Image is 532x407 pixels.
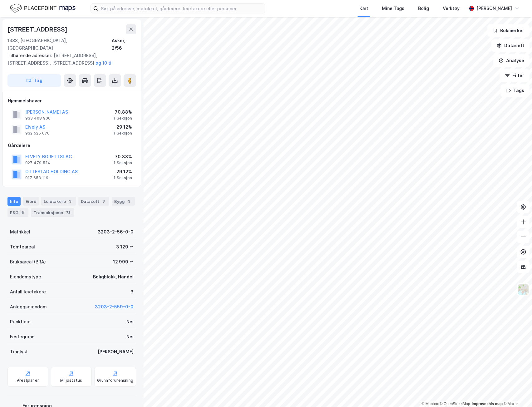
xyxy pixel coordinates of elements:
[10,258,46,266] div: Bruksareal (BRA)
[443,5,460,12] div: Verktøy
[7,37,112,52] div: 1383, [GEOGRAPHIC_DATA], [GEOGRAPHIC_DATA]
[31,208,74,217] div: Transaksjoner
[517,283,529,295] img: Z
[126,333,134,341] div: Nei
[112,197,135,206] div: Bygg
[10,348,28,356] div: Tinglyst
[93,273,134,281] div: Boligblokk, Handel
[114,175,132,180] div: 1 Seksjon
[7,53,54,58] span: Tilhørende adresser:
[10,273,41,281] div: Eiendomstype
[98,228,134,236] div: 3203-2-56-0-0
[114,116,132,121] div: 1 Seksjon
[10,318,31,326] div: Punktleie
[116,243,134,251] div: 3 129 ㎡
[65,209,72,216] div: 73
[418,5,429,12] div: Bolig
[114,160,132,165] div: 1 Seksjon
[10,303,47,311] div: Anleggseiendom
[112,37,136,52] div: Asker, 2/56
[472,402,503,406] a: Improve this map
[23,197,39,206] div: Eiere
[95,303,134,311] button: 3203-2-559-0-0
[422,402,439,406] a: Mapbox
[500,69,530,82] button: Filter
[7,208,28,217] div: ESG
[359,5,368,12] div: Kart
[114,168,132,175] div: 29.12%
[20,209,26,216] div: 6
[7,197,21,206] div: Info
[25,175,48,180] div: 917 653 119
[491,39,530,52] button: Datasett
[501,377,532,407] div: Kontrollprogram for chat
[487,24,530,37] button: Bokmerker
[10,243,35,251] div: Tomteareal
[25,116,51,121] div: 933 408 906
[97,378,133,383] div: Grunnforurensning
[493,54,530,67] button: Analyse
[126,198,132,204] div: 3
[25,131,50,136] div: 932 525 070
[8,142,136,149] div: Gårdeiere
[440,402,470,406] a: OpenStreetMap
[98,348,134,356] div: [PERSON_NAME]
[113,258,134,266] div: 12 999 ㎡
[25,160,50,165] div: 927 479 524
[98,4,265,13] input: Søk på adresse, matrikkel, gårdeiere, leietakere eller personer
[126,318,134,326] div: Nei
[8,97,136,105] div: Hjemmelshaver
[100,198,107,204] div: 3
[10,333,34,341] div: Festegrunn
[10,288,46,296] div: Antall leietakere
[130,288,134,296] div: 3
[7,74,61,87] button: Tag
[10,228,30,236] div: Matrikkel
[114,123,132,131] div: 29.12%
[41,197,76,206] div: Leietakere
[17,378,39,383] div: Arealplaner
[382,5,404,12] div: Mine Tags
[7,52,131,67] div: [STREET_ADDRESS], [STREET_ADDRESS], [STREET_ADDRESS]
[114,131,132,136] div: 1 Seksjon
[67,198,73,204] div: 3
[114,108,132,116] div: 70.88%
[78,197,109,206] div: Datasett
[60,378,82,383] div: Miljøstatus
[500,84,530,97] button: Tags
[7,24,69,34] div: [STREET_ADDRESS]
[10,3,76,14] img: logo.f888ab2527a4732fd821a326f86c7f29.svg
[501,377,532,407] iframe: Chat Widget
[114,153,132,160] div: 70.88%
[476,5,512,12] div: [PERSON_NAME]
